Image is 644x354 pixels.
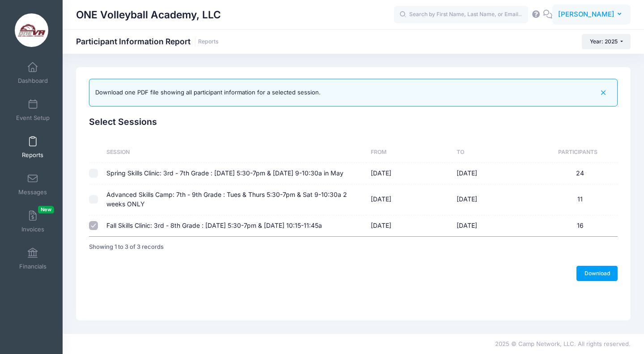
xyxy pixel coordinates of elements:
[576,266,618,281] a: Download
[12,169,54,200] a: Messages
[102,142,367,163] th: Session
[538,215,618,236] td: 16
[18,188,47,196] span: Messages
[12,243,54,274] a: Financials
[366,215,452,236] td: [DATE]
[16,114,50,122] span: Event Setup
[89,237,164,257] div: Showing 1 to 3 of 3 records
[15,13,48,47] img: ONE Volleyball Academy, LLC
[366,184,452,215] td: [DATE]
[452,184,538,215] td: [DATE]
[452,215,538,236] td: [DATE]
[452,163,538,184] td: [DATE]
[19,263,47,270] span: Financials
[582,34,631,49] button: Year: 2025
[495,340,631,347] span: 2025 © Camp Network, LLC. All rights reserved.
[198,38,219,45] a: Reports
[12,132,54,163] a: Reports
[38,206,54,213] span: New
[366,163,452,184] td: [DATE]
[22,151,43,159] span: Reports
[558,9,614,19] span: [PERSON_NAME]
[95,88,321,97] div: Download one PDF file showing all participant information for a selected session.
[18,77,48,85] span: Dashboard
[76,37,219,46] h1: Participant Information Report
[89,117,618,127] h2: Select Sessions
[102,184,367,215] td: Advanced Skills Camp: 7th - 9th Grade : Tues & Thurs 5:30-7pm & Sat 9-10:30a 2 weeks ONLY
[76,4,221,25] h1: ONE Volleyball Academy, LLC
[12,57,54,89] a: Dashboard
[102,215,367,236] td: Fall Skills Clinic: 3rd - 8th Grade : [DATE] 5:30-7pm & [DATE] 10:15-11:45a
[552,4,631,25] button: [PERSON_NAME]
[21,226,44,233] span: Invoices
[452,142,538,163] th: To
[102,163,367,184] td: Spring Skills Clinic: 3rd - 7th Grade : [DATE] 5:30-7pm & [DATE] 9-10:30a in May
[12,206,54,237] a: InvoicesNew
[538,163,618,184] td: 24
[12,94,54,126] a: Event Setup
[538,184,618,215] td: 11
[590,38,618,45] span: Year: 2025
[538,142,618,163] th: Participants
[394,6,528,24] input: Search by First Name, Last Name, or Email...
[366,142,452,163] th: From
